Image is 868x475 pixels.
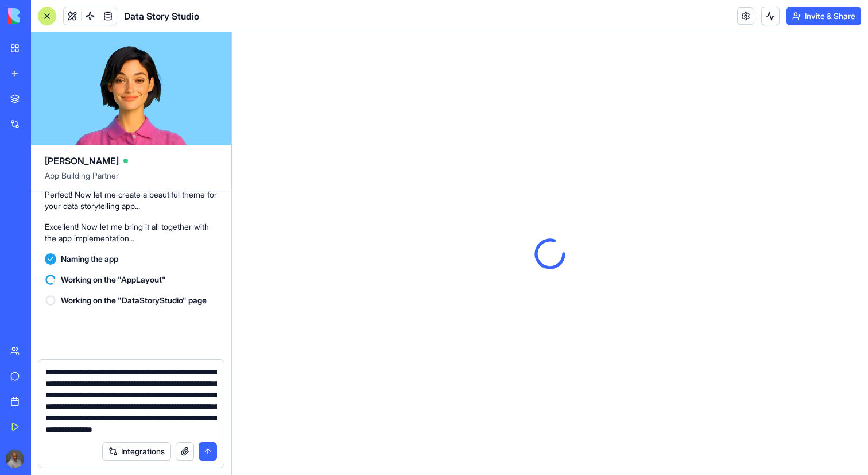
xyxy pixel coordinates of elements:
[786,7,861,25] button: Invite & Share
[281,223,538,241] h2: Welcome to Data Story Studio
[102,442,171,461] button: Integrations
[281,248,538,289] p: Transform your spreadsheets into compelling narratives. Upload your data and let AI uncover the s...
[550,14,615,25] span: [PERSON_NAME]
[61,295,207,306] span: Working on the "DataStoryStudio" page
[45,154,119,168] span: [PERSON_NAME]
[39,11,139,28] h1: Data Story Studio
[61,274,166,285] span: Working on the "AppLayout"
[45,221,218,244] p: Excellent! Now let me bring it all together with the app implementation...
[529,9,622,30] button: [PERSON_NAME]
[45,189,218,212] p: Perfect! Now let me create a beautiful theme for your data storytelling app...
[14,139,169,162] p: No stories yet. Upload your first spreadsheet to get started!
[61,253,118,265] span: Naming the app
[45,170,218,191] span: App Building Partner
[6,450,24,468] img: ACg8ocJ9LCRnNZNAvLf4oYDx-GbEplkB2mZWpQ6VdM4mm5_Wi_xH1EOWxg=s96-c
[124,9,199,23] span: Data Story Studio
[9,49,173,72] button: New Story
[8,8,79,24] img: logo
[324,303,496,329] button: Upload Your First Spreadsheet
